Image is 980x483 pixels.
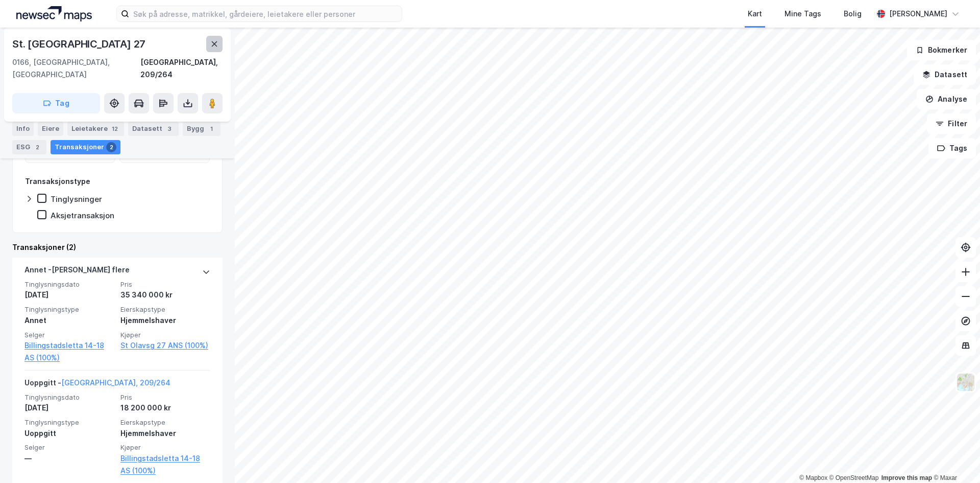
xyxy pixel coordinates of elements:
div: 35 340 000 kr [120,289,210,301]
button: Tags [928,138,976,158]
a: Mapbox [799,474,827,481]
div: Aksjetransaksjon [51,211,114,220]
img: logo.a4113a55bc3d86da70a041830d287a7e.svg [16,6,92,21]
span: Pris [120,393,210,402]
div: Annet - [PERSON_NAME] flere [24,264,130,280]
div: St. [GEOGRAPHIC_DATA] 27 [12,36,148,52]
div: 1 [206,124,216,134]
a: OpenStreetMap [829,474,879,481]
span: Pris [120,280,210,289]
div: [DATE] [24,402,114,414]
div: 2 [106,142,116,152]
div: Eiere [38,122,63,136]
span: Eierskapstype [120,418,210,427]
input: Søk på adresse, matrikkel, gårdeiere, leietakere eller personer [129,6,402,21]
div: Annet [24,314,114,327]
a: St Olavsg 27 ANS (100%) [120,339,210,352]
span: Kjøper [120,331,210,339]
div: Mine Tags [785,8,821,20]
div: Info [12,122,34,136]
iframe: Chat Widget [929,434,980,483]
span: Selger [24,331,114,339]
span: Eierskapstype [120,305,210,314]
div: Bolig [844,8,862,20]
div: 0166, [GEOGRAPHIC_DATA], [GEOGRAPHIC_DATA] [12,56,140,81]
button: Analyse [917,89,976,109]
span: Tinglysningsdato [24,280,114,289]
div: [PERSON_NAME] [889,8,947,20]
div: — [24,452,114,465]
button: Filter [927,113,976,134]
div: ESG [12,140,46,154]
div: Transaksjonstype [25,175,90,188]
div: Hjemmelshaver [120,427,210,440]
div: Hjemmelshaver [120,314,210,327]
div: Uoppgitt - [24,377,170,393]
a: Billingstadsletta 14-18 AS (100%) [24,339,114,364]
button: Tag [12,93,100,113]
div: Uoppgitt [24,427,114,440]
button: Bokmerker [907,40,976,60]
a: Improve this map [881,474,932,481]
a: Billingstadsletta 14-18 AS (100%) [120,452,210,477]
img: Z [956,373,975,392]
div: Bygg [183,122,220,136]
div: 12 [110,124,120,134]
div: Transaksjoner [51,140,120,154]
div: [DATE] [24,289,114,301]
div: Kontrollprogram for chat [929,434,980,483]
span: Tinglysningstype [24,418,114,427]
button: Datasett [914,64,976,85]
span: Tinglysningstype [24,305,114,314]
div: 2 [32,142,42,152]
div: Tinglysninger [51,194,102,204]
div: Leietakere [67,122,124,136]
span: Tinglysningsdato [24,393,114,402]
div: Datasett [128,122,179,136]
a: [GEOGRAPHIC_DATA], 209/264 [61,378,170,387]
span: Selger [24,443,114,452]
div: 18 200 000 kr [120,402,210,414]
div: Transaksjoner (2) [12,241,223,254]
div: 3 [164,124,175,134]
div: Kart [748,8,762,20]
div: [GEOGRAPHIC_DATA], 209/264 [140,56,223,81]
span: Kjøper [120,443,210,452]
